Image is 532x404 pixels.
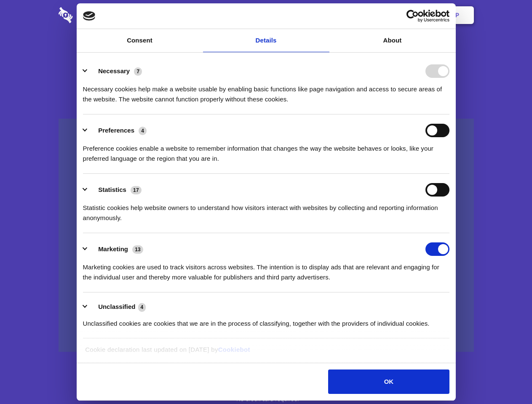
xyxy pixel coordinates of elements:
a: About [329,29,456,52]
a: Login [382,2,419,28]
a: Pricing [247,2,284,28]
label: Marketing [98,245,128,252]
span: 7 [134,67,142,76]
a: Consent [77,29,203,52]
label: Preferences [98,127,134,134]
img: logo-wordmark-white-trans-d4663122ce5f474addd5e946df7df03e33cb6a1c49d2221995e7729f52c070b2.svg [59,7,131,23]
div: Unclassified cookies are cookies that we are in the process of classifying, together with the pro... [83,312,449,329]
a: Contact [342,2,380,28]
button: Unclassified (4) [83,302,151,312]
a: Details [203,29,329,52]
button: Statistics (17) [83,183,147,197]
h1: Eliminate Slack Data Loss. [59,38,474,68]
div: Preference cookies enable a website to remember information that changes the way the website beha... [83,137,449,164]
span: 17 [131,186,142,194]
div: Statistic cookies help website owners to understand how visitors interact with websites by collec... [83,197,449,223]
a: Usercentrics Cookiebot - opens in a new window [376,10,449,22]
a: Wistia video thumbnail [59,119,474,352]
label: Statistics [98,186,126,193]
label: Necessary [98,67,130,74]
span: 4 [139,127,147,135]
button: Necessary (7) [83,64,147,78]
div: Necessary cookies help make a website usable by enabling basic functions like page navigation and... [83,78,449,104]
a: Cookiebot [218,346,250,353]
div: Marketing cookies are used to track visitors across websites. The intention is to display ads tha... [83,256,449,282]
span: 13 [132,245,143,254]
button: OK [328,369,449,394]
div: Cookie declaration last updated on [DATE] by [79,345,453,361]
span: 4 [138,303,146,311]
button: Marketing (13) [83,242,149,256]
img: logo [83,11,96,21]
h4: Auto-redaction of sensitive data, encrypted data sharing and self-destructing private chats. Shar... [59,77,474,104]
button: Preferences (4) [83,124,152,137]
